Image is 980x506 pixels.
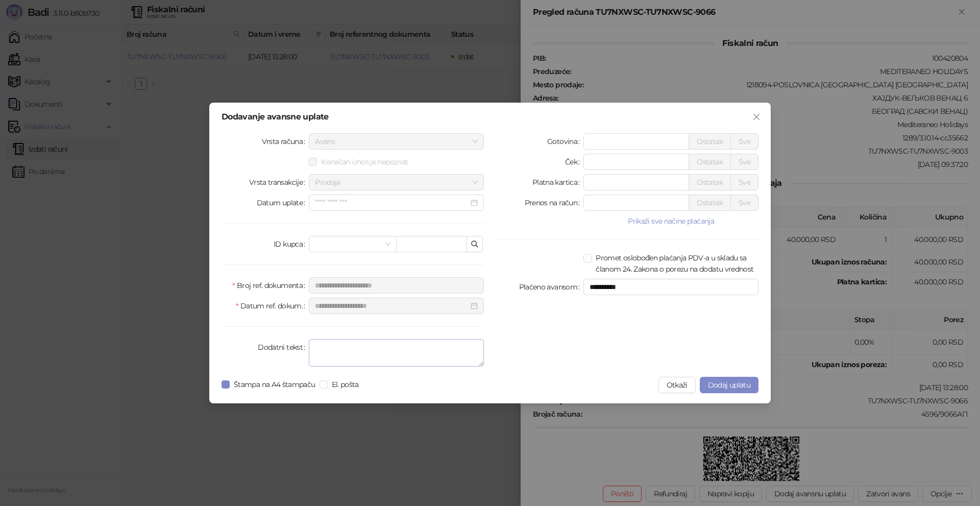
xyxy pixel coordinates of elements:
textarea: Dodatni tekst [309,339,484,367]
label: Gotovina [547,133,583,150]
button: Ostatak [689,133,731,150]
label: Prenos na račun [525,195,584,211]
span: El. pošta [328,379,363,390]
button: Ostatak [689,195,731,211]
label: Ček [565,154,583,170]
label: Datum ref. dokum. [236,298,309,314]
span: Promet oslobođen plaćanja PDV-a u skladu sa članom 24. Zakona o porezu na dodatu vrednost [592,252,758,275]
label: Broj ref. dokumenta [232,277,309,294]
input: Datum uplate [315,197,469,208]
span: Zatvori [748,113,765,121]
button: Prikaži sve načine plaćanja [583,215,758,227]
button: Close [748,109,765,125]
span: close [752,113,761,121]
span: Konačan iznos je nepoznat [317,156,412,167]
button: Ostatak [689,174,731,190]
button: Ostatak [689,154,731,170]
label: Plaćeno avansom [519,279,584,295]
span: Štampa na A4 štampaču [230,379,320,390]
span: Dodaj uplatu [708,380,750,390]
label: Vrsta transakcije [249,174,309,190]
button: Sve [730,174,758,190]
div: Dodavanje avansne uplate [222,113,758,121]
label: Datum uplate [257,195,309,211]
button: Otkaži [658,377,696,393]
label: Dodatni tekst [258,339,309,355]
input: Broj ref. dokumenta [309,277,484,294]
button: Sve [730,154,758,170]
label: Platna kartica [532,174,583,190]
span: Avans [315,134,478,149]
button: Sve [730,195,758,211]
button: Sve [730,133,758,150]
button: Dodaj uplatu [700,377,758,393]
label: Vrsta računa [262,133,309,150]
label: ID kupca [274,236,309,252]
input: Datum ref. dokum. [315,300,469,311]
span: Prodaja [315,175,478,190]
